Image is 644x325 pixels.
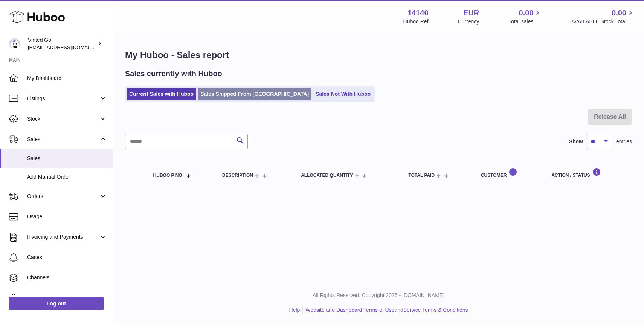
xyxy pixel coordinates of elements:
[403,307,468,313] a: Service Terms & Conditions
[407,8,429,18] strong: 14140
[27,75,107,82] span: My Dashboard
[198,88,311,100] a: Sales Shipped From [GEOGRAPHIC_DATA]
[305,307,394,313] a: Website and Dashboard Terms of Use
[9,38,20,49] img: giedre.bartusyte@vinted.com
[27,155,107,162] span: Sales
[27,294,107,302] span: Settings
[27,115,99,123] span: Stock
[551,168,624,178] div: Action / Status
[27,136,99,143] span: Sales
[222,173,253,178] span: Description
[28,44,111,50] span: [EMAIL_ADDRESS][DOMAIN_NAME]
[616,138,632,145] span: entries
[408,173,435,178] span: Total paid
[27,95,99,102] span: Listings
[403,18,429,25] div: Huboo Ref
[303,307,468,314] li: and
[463,8,479,18] strong: EUR
[481,168,536,178] div: Customer
[313,88,373,100] a: Sales Not With Huboo
[571,8,635,25] a: 0.00 AVAILABLE Stock Total
[27,213,107,220] span: Usage
[125,69,222,79] h2: Sales currently with Huboo
[125,49,632,61] h1: My Huboo - Sales report
[508,18,542,25] span: Total sales
[519,8,534,18] span: 0.00
[27,233,99,241] span: Invoicing and Payments
[127,88,196,100] a: Current Sales with Huboo
[153,173,182,178] span: Huboo P no
[28,37,96,51] div: Vinted Go
[27,254,107,261] span: Cases
[27,173,107,181] span: Add Manual Order
[569,138,583,145] label: Show
[27,193,99,200] span: Orders
[571,18,635,25] span: AVAILABLE Stock Total
[612,8,626,18] span: 0.00
[27,274,107,281] span: Channels
[458,18,479,25] div: Currency
[508,8,542,25] a: 0.00 Total sales
[289,307,300,313] a: Help
[119,292,638,299] p: All Rights Reserved. Copyright 2025 - [DOMAIN_NAME]
[9,297,104,310] a: Log out
[301,173,353,178] span: ALLOCATED Quantity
